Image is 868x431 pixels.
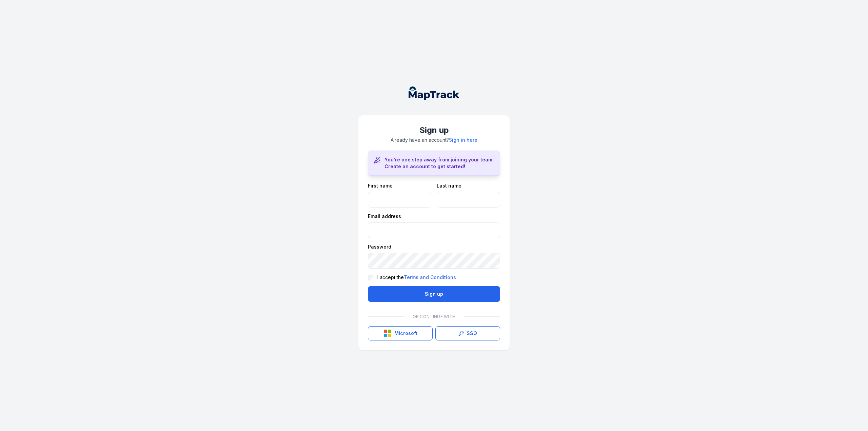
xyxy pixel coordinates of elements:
[368,326,433,340] button: Microsoft
[368,125,500,136] h1: Sign up
[368,243,391,250] label: Password
[368,182,393,189] label: First name
[368,213,401,220] label: Email address
[435,326,500,340] a: SSO
[368,286,500,302] button: Sign up
[368,310,500,324] div: Or continue with
[398,86,470,100] nav: Global
[384,156,494,170] h3: You're one step away from joining your team. Create an account to get started!
[449,137,477,143] a: Sign in here
[377,274,456,281] label: I accept the
[404,274,456,281] a: Terms and Conditions
[391,137,477,143] span: Already have an account?
[437,182,461,189] label: Last name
